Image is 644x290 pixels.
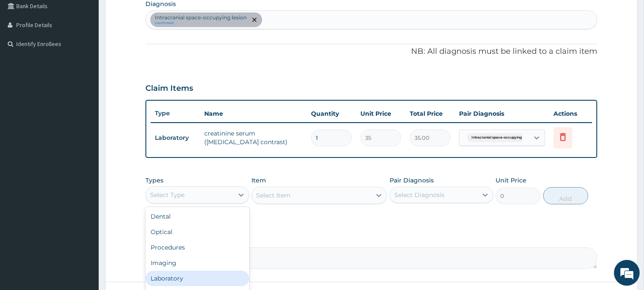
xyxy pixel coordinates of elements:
[496,176,526,185] label: Unit Price
[155,21,247,25] small: confirmed
[151,130,200,146] td: Laboratory
[50,89,118,176] span: We're online!
[151,105,200,121] th: Type
[145,84,193,93] h3: Claim Items
[394,191,444,199] div: Select Diagnosis
[145,271,249,286] div: Laboratory
[145,235,597,243] label: Comment
[150,191,184,199] div: Select Type
[543,187,588,204] button: Add
[145,209,249,224] div: Dental
[455,105,549,122] th: Pair Diagnosis
[390,176,434,185] label: Pair Diagnosis
[549,105,592,122] th: Actions
[45,48,144,59] div: Chat with us now
[307,105,356,122] th: Quantity
[200,125,307,151] td: creatinine serum ([MEDICAL_DATA] contrast)
[251,176,266,185] label: Item
[356,105,405,122] th: Unit Price
[145,255,249,271] div: Imaging
[155,14,247,21] p: Intracranial space-occupying lesion
[4,196,163,226] textarea: Type your message and hit 'Enter'
[145,240,249,255] div: Procedures
[200,105,307,122] th: Name
[141,4,161,25] div: Minimize live chat window
[16,43,35,65] img: d_794563401_company_1708531726252_794563401
[467,133,531,142] span: Intracranial space-occupying l...
[405,105,455,122] th: Total Price
[251,16,258,24] span: remove selection option
[145,177,163,184] label: Types
[145,224,249,240] div: Optical
[145,46,597,57] p: NB: All diagnosis must be linked to a claim item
